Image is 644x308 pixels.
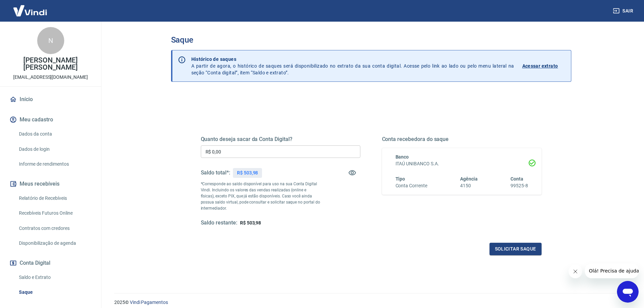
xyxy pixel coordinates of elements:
h6: 4150 [460,182,478,189]
button: Meus recebíveis [8,176,93,191]
img: Vindi [8,0,52,21]
h5: Saldo total*: [201,169,230,176]
span: Conta [510,176,523,182]
h5: Quanto deseja sacar da Conta Digital? [201,136,360,143]
p: Histórico de saques [191,56,514,63]
a: Vindi Pagamentos [130,300,168,305]
span: Tipo [396,176,405,182]
a: Acessar extrato [522,56,566,76]
a: Dados de login [16,142,93,156]
span: R$ 503,98 [240,220,261,226]
h5: Saldo restante: [201,219,237,227]
a: Dados da conta [16,127,93,141]
h3: Saque [171,35,571,45]
a: Relatório de Recebíveis [16,191,93,205]
iframe: Botão para abrir a janela de mensagens [617,281,639,303]
button: Meu cadastro [8,112,93,127]
p: [PERSON_NAME] [PERSON_NAME] [5,57,96,71]
div: N [37,27,64,54]
a: Informe de rendimentos [16,157,93,171]
a: Disponibilização de agenda [16,236,93,250]
span: Banco [396,154,409,160]
button: Solicitar saque [490,243,542,255]
button: Conta Digital [8,256,93,270]
p: Acessar extrato [522,63,558,69]
a: Saque [16,285,93,299]
h6: Conta Corrente [396,182,427,189]
span: Agência [460,176,478,182]
p: R$ 503,98 [237,169,258,176]
a: Recebíveis Futuros Online [16,206,93,220]
h5: Conta recebedora do saque [382,136,542,143]
a: Contratos com credores [16,221,93,235]
span: Olá! Precisa de ajuda? [4,5,57,10]
p: *Corresponde ao saldo disponível para uso na sua Conta Digital Vindi. Incluindo os valores das ve... [201,181,320,211]
button: Sair [612,5,636,17]
p: [EMAIL_ADDRESS][DOMAIN_NAME] [13,74,88,81]
h6: ITAÚ UNIBANCO S.A. [396,160,528,167]
iframe: Fechar mensagem [569,265,582,278]
a: Início [8,92,93,107]
h6: 99525-8 [510,182,528,189]
p: 2025 © [114,299,628,306]
p: A partir de agora, o histórico de saques será disponibilizado no extrato da sua conta digital. Ac... [191,56,514,76]
a: Saldo e Extrato [16,270,93,284]
iframe: Mensagem da empresa [585,263,639,278]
